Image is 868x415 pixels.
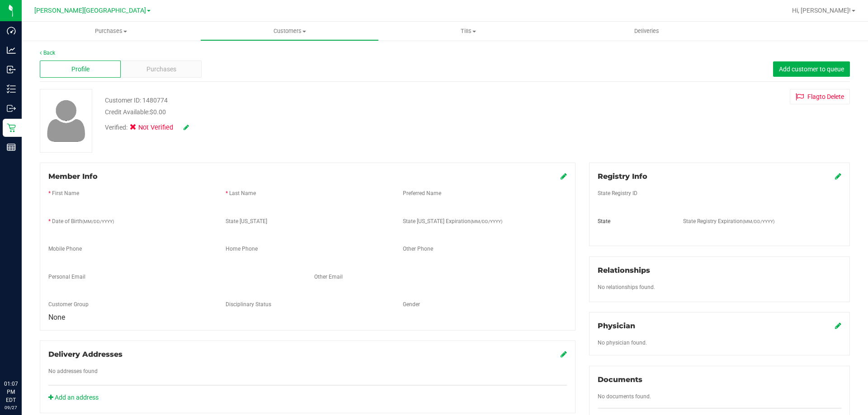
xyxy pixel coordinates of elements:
[27,341,38,352] iframe: Resource center unread badge
[779,65,844,73] span: Add customer to queue
[226,300,271,308] label: Disciplinary Status
[226,245,258,253] label: Home Phone
[42,98,90,144] img: user-icon.png
[379,27,557,35] span: Tills
[48,245,82,253] label: Mobile Phone
[403,189,441,197] label: Preferred Name
[7,104,16,113] inline-svg: Outbound
[598,283,655,291] label: No relationships found.
[598,172,647,181] span: Registry Info
[48,367,98,375] label: No addresses found
[792,7,851,14] span: Hi, [PERSON_NAME]!
[7,65,16,74] inline-svg: Inbound
[201,27,378,35] span: Customers
[82,219,114,224] span: (MM/DD/YYYY)
[48,172,98,181] span: Member Info
[403,217,502,225] label: State [US_STATE] Expiration
[48,300,89,308] label: Customer Group
[52,189,79,197] label: First Name
[379,22,557,41] a: Tills
[52,217,114,225] label: Date of Birth
[598,266,650,275] span: Relationships
[743,219,774,224] span: (MM/DD/YYYY)
[34,7,146,14] span: [PERSON_NAME][GEOGRAPHIC_DATA]
[150,108,166,116] span: $0.00
[48,313,65,322] span: None
[200,22,379,41] a: Customers
[48,273,85,281] label: Personal Email
[314,273,343,281] label: Other Email
[138,123,175,133] span: Not Verified
[9,343,36,370] iframe: Resource center
[105,96,168,105] div: Customer ID: 1480774
[622,27,671,35] span: Deliveries
[471,219,502,224] span: (MM/DD/YYYY)
[7,46,16,55] inline-svg: Analytics
[683,217,774,225] label: State Registry Expiration
[598,322,635,330] span: Physician
[4,380,18,404] p: 01:07 PM EDT
[7,26,16,35] inline-svg: Dashboard
[48,350,123,359] span: Delivery Addresses
[226,217,267,225] label: State [US_STATE]
[4,404,18,411] p: 09/27
[598,393,651,400] span: No documents found.
[7,123,16,132] inline-svg: Retail
[7,84,16,93] inline-svg: Inventory
[773,61,850,77] button: Add customer to queue
[229,189,256,197] label: Last Name
[22,27,200,35] span: Purchases
[22,22,200,41] a: Purchases
[40,50,55,56] a: Back
[403,300,420,308] label: Gender
[105,123,189,133] div: Verified:
[598,375,642,384] span: Documents
[7,143,16,152] inline-svg: Reports
[71,65,90,74] span: Profile
[105,107,503,117] div: Credit Available:
[557,22,736,41] a: Deliveries
[403,245,433,253] label: Other Phone
[598,189,637,197] label: State Registry ID
[598,340,647,346] span: No physician found.
[48,394,99,401] a: Add an address
[790,89,850,104] button: Flagto Delete
[146,65,176,74] span: Purchases
[591,217,677,225] div: State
